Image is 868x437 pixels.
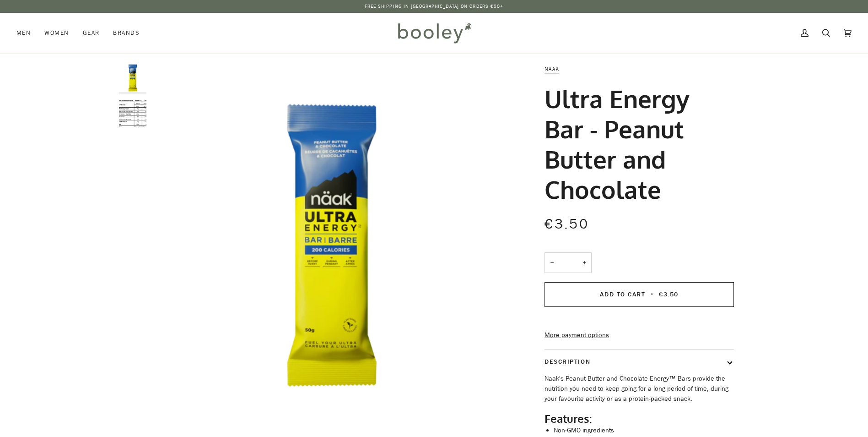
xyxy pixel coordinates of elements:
p: Free Shipping in [GEOGRAPHIC_DATA] on Orders €50+ [365,3,504,10]
button: − [545,252,559,273]
a: Gear [76,13,107,53]
img: Naak Energy Bar - Peanut Butter and Chocolate - Booley Galway [151,64,513,426]
span: Gear [83,28,100,38]
li: Non-GMO ingredients [554,426,734,436]
span: €3.50 [659,290,679,299]
span: Women [44,28,69,38]
a: Naak [545,65,559,73]
span: €3.50 [545,215,589,234]
img: Booley [394,20,474,46]
a: More payment options [545,330,734,340]
a: Brands [106,13,146,53]
img: Naak Energy Bar - Peanut Butter and Chocolate - Booley Galway [119,64,146,92]
button: + [577,252,592,273]
span: Add to Cart [600,290,645,299]
button: Add to Cart • €3.50 [545,282,734,307]
p: Naak's Peanut Butter and Chocolate Energy™ Bars provide the nutrition you need to keep going for ... [545,374,734,404]
span: Brands [113,28,140,38]
img: Naak Energy Bar - Peanut Butter and Chocolate - Booley Galway [119,99,146,127]
button: Description [545,350,734,374]
a: Men [16,13,38,53]
span: • [648,290,657,299]
span: Men [16,28,31,38]
input: Quantity [545,252,592,273]
h1: Ultra Energy Bar - Peanut Butter and Chocolate [545,83,727,205]
h2: Features: [545,412,734,426]
a: Women [38,13,75,53]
